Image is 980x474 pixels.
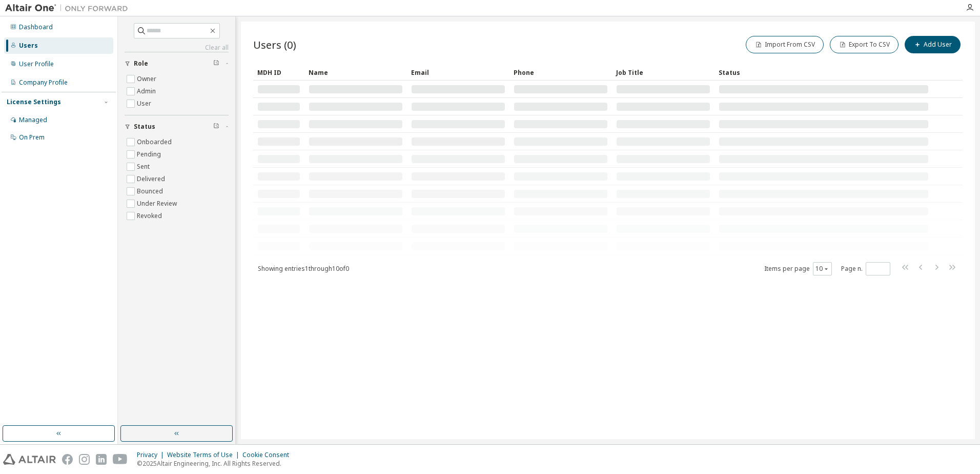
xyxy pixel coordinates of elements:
label: Sent [137,161,152,173]
span: Clear filter [213,60,219,68]
span: Status [134,123,155,131]
div: Managed [19,116,47,124]
div: Website Terms of Use [167,451,242,459]
label: Under Review [137,197,179,210]
button: Export To CSV [830,36,899,53]
label: Delivered [137,173,167,185]
p: © 2025 Altair Engineering, Inc. All Rights Reserved. [137,459,295,468]
div: Status [719,64,929,81]
label: Owner [137,73,158,85]
img: altair_logo.svg [3,454,56,465]
div: Job Title [616,64,710,81]
span: Clear filter [213,123,219,131]
img: linkedin.svg [96,454,107,465]
img: instagram.svg [79,454,90,465]
div: Privacy [137,451,167,459]
button: Add User [905,36,961,53]
img: facebook.svg [62,454,73,465]
div: Users [19,42,38,50]
span: Items per page [764,262,832,275]
div: User Profile [19,60,54,68]
label: Pending [137,148,163,161]
div: License Settings [7,98,61,106]
div: Dashboard [19,23,53,31]
button: Import From CSV [746,36,824,53]
span: Showing entries 1 through 10 of 0 [258,264,349,273]
div: Company Profile [19,78,68,87]
img: Altair One [5,3,133,13]
div: Email [411,64,505,81]
div: MDH ID [257,64,300,81]
label: Revoked [137,210,164,222]
img: youtube.svg [113,454,128,465]
label: Bounced [137,185,165,197]
div: Phone [514,64,608,81]
label: Onboarded [137,136,174,148]
div: Cookie Consent [242,451,295,459]
button: Role [125,52,229,75]
a: Clear all [125,44,229,52]
button: 10 [815,265,829,273]
span: Role [134,60,148,68]
label: Admin [137,85,158,97]
span: Page n. [841,262,890,275]
span: Users (0) [253,37,296,52]
label: User [137,97,153,110]
div: On Prem [19,133,45,142]
div: Name [309,64,403,81]
button: Status [125,115,229,138]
